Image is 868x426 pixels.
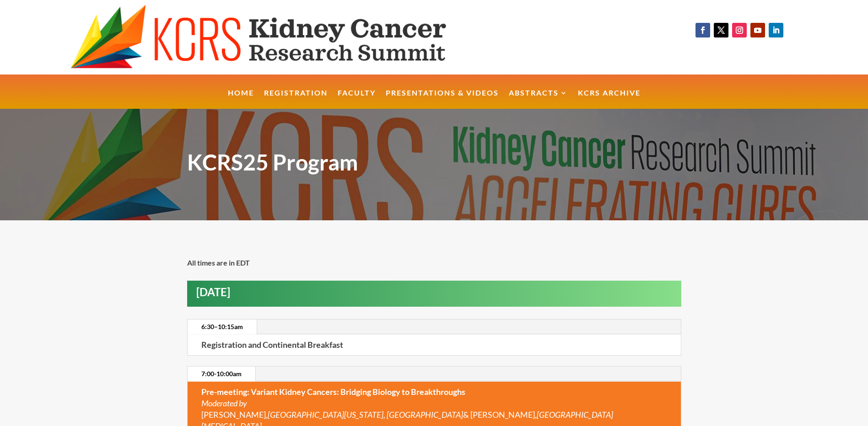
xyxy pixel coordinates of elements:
[187,146,681,183] h1: KCRS25 Program
[578,90,641,109] a: KCRS Archive
[386,90,499,109] a: Presentations & Videos
[187,257,681,268] p: All times are in EDT
[228,90,254,109] a: Home
[70,5,492,70] img: KCRS generic logo wide
[188,319,257,334] a: 6:30–10:15am
[750,23,765,37] a: Follow on Youtube
[769,23,783,37] a: Follow on LinkedIn
[509,90,568,109] a: Abstracts
[714,23,728,37] a: Follow on X
[196,287,681,302] h2: [DATE]
[732,23,747,37] a: Follow on Instagram
[188,367,255,381] a: 7:00-10:00am
[264,90,328,109] a: Registration
[268,410,463,420] em: [GEOGRAPHIC_DATA][US_STATE], [GEOGRAPHIC_DATA]
[201,340,343,350] strong: Registration and Continental Breakfast
[338,90,376,109] a: Faculty
[201,398,247,408] em: Moderated by
[201,387,465,397] strong: Pre-meeting: Variant Kidney Cancers: Bridging Biology to Breakthroughs
[695,23,710,37] a: Follow on Facebook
